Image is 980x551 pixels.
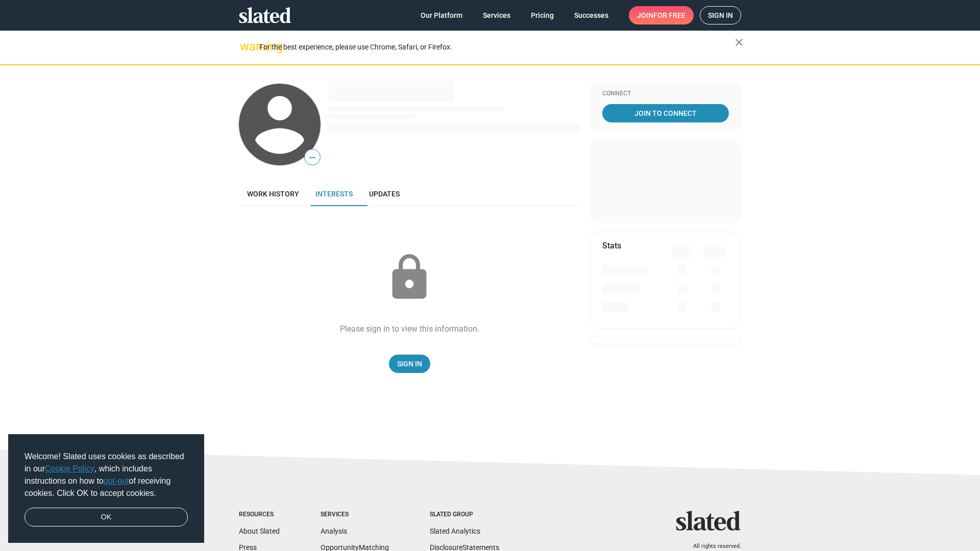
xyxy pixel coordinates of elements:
a: dismiss cookie message [24,508,188,527]
mat-icon: warning [240,40,252,53]
span: Sign In [397,355,422,373]
a: Slated Analytics [430,527,480,535]
span: Updates [369,190,400,198]
span: Pricing [531,6,554,24]
a: Our Platform [412,6,471,24]
a: Cookie Policy [45,464,94,473]
span: Join [637,6,685,24]
span: for free [653,6,685,24]
a: Interests [307,182,361,206]
div: cookieconsent [8,434,204,543]
mat-icon: close [733,36,745,48]
div: For the best experience, please use Chrome, Safari, or Firefox. [259,40,735,54]
span: Our Platform [421,6,462,24]
span: Welcome! Slated uses cookies as described in our , which includes instructions on how to of recei... [24,450,188,499]
a: Sign In [389,355,430,373]
mat-icon: lock [384,252,435,303]
div: Connect [602,90,729,98]
span: Successes [574,6,608,24]
div: Resources [239,511,280,519]
a: Successes [566,6,617,24]
span: Interests [315,190,353,198]
span: Work history [247,190,299,198]
a: About Slated [239,527,280,535]
span: — [305,151,320,164]
span: Join To Connect [604,104,727,122]
span: Services [483,6,510,24]
a: Analysis [321,527,347,535]
div: Please sign in to view this information. [340,323,479,334]
a: Updates [361,182,408,206]
a: Pricing [523,6,562,24]
a: Joinfor free [629,6,694,24]
mat-card-title: Stats [602,240,621,251]
a: Sign in [700,6,741,24]
span: Sign in [708,7,733,24]
a: Work history [239,182,307,206]
div: Services [321,511,389,519]
div: Slated Group [430,511,499,519]
a: opt-out [104,477,129,485]
a: Services [475,6,519,24]
a: Join To Connect [602,104,729,122]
